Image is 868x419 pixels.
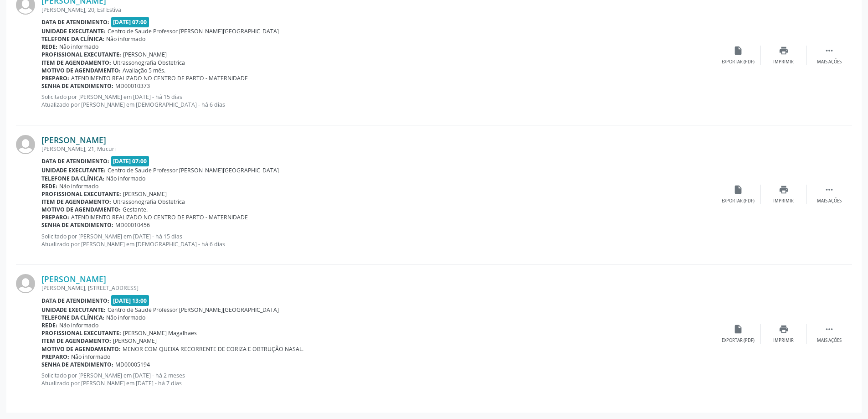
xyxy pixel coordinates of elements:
[106,175,145,182] span: Não informado
[41,361,113,368] b: Senha de atendimento:
[733,46,743,56] i: insert_drive_file
[41,166,106,174] b: Unidade executante:
[41,372,715,387] p: Solicitado por [PERSON_NAME] em [DATE] - há 2 meses Atualizado por [PERSON_NAME] em [DATE] - há 7...
[817,59,842,65] div: Mais ações
[773,198,794,204] div: Imprimir
[115,361,150,368] span: MD00005194
[41,6,715,14] div: [PERSON_NAME], 20, Esf Estiva
[108,166,279,174] span: Centro de Saude Professor [PERSON_NAME][GEOGRAPHIC_DATA]
[41,27,106,35] b: Unidade executante:
[824,185,834,195] i: 
[41,274,106,284] a: [PERSON_NAME]
[123,51,167,58] span: [PERSON_NAME]
[41,337,111,345] b: Item de agendamento:
[41,145,715,153] div: [PERSON_NAME], 21, Mucuri
[733,324,743,334] i: insert_drive_file
[41,182,57,190] b: Rede:
[41,345,121,353] b: Motivo de agendamento:
[41,233,715,248] p: Solicitado por [PERSON_NAME] em [DATE] - há 15 dias Atualizado por [PERSON_NAME] em [DEMOGRAPHIC_...
[113,59,185,67] span: Ultrassonografia Obstetrica
[41,213,69,221] b: Preparo:
[41,306,106,314] b: Unidade executante:
[71,213,248,221] span: ATENDIMENTO REALIZADO NO CENTRO DE PARTO - MATERNIDADE
[111,295,149,305] span: [DATE] 13:00
[41,157,109,165] b: Data de atendimento:
[71,353,110,361] span: Não informado
[113,337,157,345] span: [PERSON_NAME]
[779,46,789,56] i: print
[41,329,121,337] b: Profissional executante:
[779,185,789,195] i: print
[722,337,755,344] div: Exportar (PDF)
[41,284,715,292] div: [PERSON_NAME], [STREET_ADDRESS]
[722,198,755,204] div: Exportar (PDF)
[41,135,106,145] a: [PERSON_NAME]
[111,17,149,27] span: [DATE] 07:00
[41,321,57,329] b: Rede:
[41,314,104,321] b: Telefone da clínica:
[123,190,167,198] span: [PERSON_NAME]
[123,345,303,353] span: MENOR COM QUEIXA RECORRENTE DE CORIZA E OBTRUÇÃO NASAL.
[59,321,98,329] span: Não informado
[824,324,834,334] i: 
[16,135,35,154] img: img
[41,297,109,305] b: Data de atendimento:
[773,337,794,344] div: Imprimir
[773,59,794,65] div: Imprimir
[106,314,145,321] span: Não informado
[41,206,121,213] b: Motivo de agendamento:
[41,18,109,26] b: Data de atendimento:
[41,175,104,182] b: Telefone da clínica:
[59,43,98,51] span: Não informado
[16,274,35,293] img: img
[41,198,111,206] b: Item de agendamento:
[779,324,789,334] i: print
[824,46,834,56] i: 
[41,51,121,58] b: Profissional executante:
[41,59,111,67] b: Item de agendamento:
[41,93,715,109] p: Solicitado por [PERSON_NAME] em [DATE] - há 15 dias Atualizado por [PERSON_NAME] em [DEMOGRAPHIC_...
[123,67,165,74] span: Avaliação 5 mês.
[115,221,150,229] span: MD00010456
[111,156,149,166] span: [DATE] 07:00
[108,27,279,35] span: Centro de Saude Professor [PERSON_NAME][GEOGRAPHIC_DATA]
[123,206,148,213] span: Gestante.
[106,35,145,43] span: Não informado
[108,306,279,314] span: Centro de Saude Professor [PERSON_NAME][GEOGRAPHIC_DATA]
[123,329,197,337] span: [PERSON_NAME] Magalhaes
[41,190,121,198] b: Profissional executante:
[41,74,69,82] b: Preparo:
[41,82,113,90] b: Senha de atendimento:
[71,74,248,82] span: ATENDIMENTO REALIZADO NO CENTRO DE PARTO - MATERNIDADE
[41,353,69,361] b: Preparo:
[115,82,150,90] span: MD00010373
[817,198,842,204] div: Mais ações
[41,43,57,51] b: Rede:
[41,67,121,74] b: Motivo de agendamento:
[113,198,185,206] span: Ultrassonografia Obstetrica
[59,182,98,190] span: Não informado
[722,59,755,65] div: Exportar (PDF)
[733,185,743,195] i: insert_drive_file
[41,221,113,229] b: Senha de atendimento:
[41,35,104,43] b: Telefone da clínica:
[817,337,842,344] div: Mais ações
